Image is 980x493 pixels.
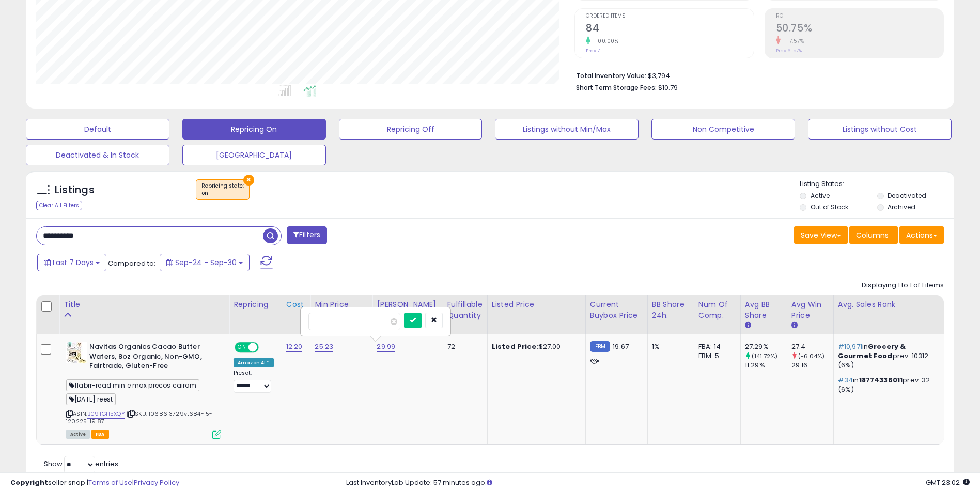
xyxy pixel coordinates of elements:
p: Listing States: [800,179,954,189]
span: #34 [838,375,853,385]
label: Deactivated [888,191,926,200]
b: Short Term Storage Fees: [576,83,657,92]
div: Title [64,299,225,310]
button: Listings without Cost [808,119,952,140]
span: Ordered Items [586,13,753,19]
div: Avg BB Share [745,299,783,321]
div: 11.29% [745,361,787,370]
div: Avg Win Price [791,299,829,321]
span: FBA [91,430,109,439]
b: Total Inventory Value: [576,71,646,80]
a: Privacy Policy [134,477,179,487]
button: Non Competitive [651,119,795,140]
small: -17.57% [781,37,804,45]
span: Compared to: [108,258,155,268]
div: Fulfillable Quantity [447,299,483,321]
span: 18774336011 [859,375,903,385]
div: on [201,190,244,197]
span: ROI [776,13,943,19]
span: Sep-24 - Sep-30 [175,257,237,268]
li: $3,794 [576,69,936,81]
span: 11abrr-read min e max precos cairam [66,379,199,391]
button: Sep-24 - Sep-30 [160,254,250,271]
small: Prev: 61.57% [776,48,802,54]
div: Amazon AI * [234,358,274,367]
img: 41vma1ByHML._SL40_.jpg [66,342,87,363]
button: Save View [794,226,848,244]
a: 29.99 [377,342,395,352]
h2: 84 [586,22,753,36]
button: [GEOGRAPHIC_DATA] [182,145,326,165]
button: Repricing Off [339,119,483,140]
small: Avg BB Share. [745,321,751,330]
label: Archived [888,203,915,211]
div: Displaying 1 to 1 of 1 items [862,281,944,290]
span: Show: entries [44,459,118,469]
button: Actions [899,226,944,244]
div: 1% [652,342,686,351]
span: 19.67 [613,342,629,351]
div: Repricing [234,299,277,310]
h5: Listings [55,183,95,197]
span: [DATE] reest [66,393,116,405]
b: Listed Price: [492,342,539,351]
div: FBM: 5 [698,351,733,361]
div: Last InventoryLab Update: 57 minutes ago. [346,478,970,488]
small: Avg Win Price. [791,321,798,330]
a: B09TGH5XQY [87,410,125,419]
div: Min Price [315,299,368,310]
div: 27.4 [791,342,833,351]
a: 25.23 [315,342,333,352]
span: Repricing state : [201,182,244,197]
a: Terms of Use [88,477,132,487]
span: All listings currently available for purchase on Amazon [66,430,90,439]
span: OFF [257,343,274,352]
button: Repricing On [182,119,326,140]
div: $27.00 [492,342,578,351]
small: Prev: 7 [586,48,600,54]
span: Grocery & Gourmet Food [838,342,906,361]
small: (-6.04%) [798,352,825,360]
span: $10.79 [658,83,678,93]
small: FBM [590,341,610,352]
strong: Copyright [10,477,48,487]
div: 27.29% [745,342,787,351]
div: Clear All Filters [36,201,82,210]
div: Avg. Sales Rank [838,299,943,310]
button: Last 7 Days [37,254,106,271]
label: Out of Stock [811,203,848,211]
div: 72 [447,342,479,351]
button: × [243,175,254,186]
span: ON [236,343,248,352]
p: in prev: 10312 (6%) [838,342,939,371]
button: Filters [287,226,327,244]
span: | SKU: 1068613729vt684-15-120225-19.87 [66,410,212,425]
div: ASIN: [66,342,221,438]
small: (141.72%) [752,352,777,360]
div: Current Buybox Price [590,299,643,321]
div: 29.16 [791,361,833,370]
p: in prev: 32 (6%) [838,376,939,394]
div: seller snap | | [10,478,179,488]
div: [PERSON_NAME] [377,299,438,310]
button: Deactivated & In Stock [26,145,169,165]
div: BB Share 24h. [652,299,690,321]
h2: 50.75% [776,22,943,36]
span: Columns [856,230,889,240]
div: Num of Comp. [698,299,736,321]
button: Columns [849,226,898,244]
span: #10,971 [838,342,862,351]
a: 12.20 [286,342,303,352]
div: FBA: 14 [698,342,733,351]
button: Listings without Min/Max [495,119,639,140]
span: 2025-10-8 23:02 GMT [926,477,970,487]
div: Listed Price [492,299,581,310]
button: Default [26,119,169,140]
b: Navitas Organics Cacao Butter Wafers, 8oz Organic, Non-GMO, Fairtrade, Gluten-Free [89,342,215,374]
label: Active [811,191,830,200]
div: Cost [286,299,306,310]
span: Last 7 Days [53,257,94,268]
div: Preset: [234,369,274,393]
small: 1100.00% [590,37,618,45]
